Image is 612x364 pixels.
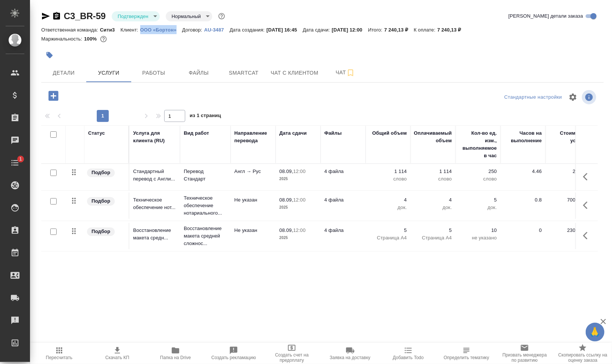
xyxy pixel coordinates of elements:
[324,168,362,175] p: 4 файла
[332,27,368,33] p: [DATE] 12:00
[204,27,229,33] p: AU-3487
[112,11,160,21] div: Подтвержден
[204,26,229,33] a: AU-3487
[346,68,355,77] svg: Подписаться
[579,196,597,214] button: Показать кнопки
[501,164,546,190] td: 4.46
[379,343,437,364] button: Добавить Todo
[369,204,407,211] p: док.
[369,175,407,183] p: слово
[184,194,227,217] p: Техническое обеспечение нотариального...
[558,352,607,363] span: Скопировать ссылку на оценку заказа
[459,168,497,175] p: 250
[369,234,407,242] p: Страница А4
[369,227,407,234] p: 5
[549,196,587,204] p: 700,00 ₽
[263,343,321,364] button: Создать счет на предоплату
[459,129,497,159] div: Кол-во ед. изм., выполняемое в час
[46,355,72,360] span: Пересчитать
[205,343,263,364] button: Создать рекламацию
[502,92,564,103] div: split button
[88,343,146,364] button: Скачать КП
[279,227,293,233] p: 08.09,
[184,129,209,137] div: Вид работ
[64,11,106,21] a: C3_BR-59
[146,343,204,364] button: Папка на Drive
[100,27,121,33] p: Сити3
[279,175,317,183] p: 2025
[330,355,370,360] span: Заявка на доставку
[46,68,82,78] span: Детали
[91,197,110,205] p: Подбор
[279,168,293,174] p: 08.09,
[549,227,587,234] p: 230,00 ₽
[184,225,227,247] p: Восстановление макета средней сложнос...
[41,36,84,42] p: Маржинальность:
[459,234,497,242] p: не указано
[327,68,363,77] span: Чат
[444,355,489,360] span: Определить тематику
[293,197,306,203] p: 12:00
[504,129,542,144] div: Часов на выполнение
[384,27,414,33] p: 7 240,13 ₽
[414,227,452,234] p: 5
[2,153,28,172] a: 1
[105,355,129,360] span: Скачать КП
[459,204,497,211] p: док.
[414,175,452,183] p: слово
[169,13,203,20] button: Нормальный
[414,234,452,242] p: Страница А4
[589,324,601,340] span: 🙏
[279,234,317,242] p: 2025
[84,36,99,42] p: 100%
[133,227,176,242] p: Восстановление макета средн...
[437,343,495,364] button: Определить тематику
[99,34,108,44] button: 0.00 RUB;
[324,227,362,234] p: 4 файла
[579,168,597,186] button: Показать кнопки
[234,196,272,204] p: Не указан
[91,169,110,176] p: Подбор
[549,129,587,144] div: Стоимость услуги
[184,168,227,183] p: Перевод Стандарт
[459,196,497,204] p: 5
[271,68,318,78] span: Чат с клиентом
[501,193,546,219] td: 0.8
[15,155,26,163] span: 1
[91,228,110,235] p: Подбор
[120,27,140,33] p: Клиент:
[267,352,316,363] span: Создать счет на предоплату
[229,27,266,33] p: Дата создания:
[554,343,612,364] button: Скопировать ссылку на оценку заказа
[226,68,262,78] span: Smartcat
[393,355,424,360] span: Добавить Todo
[293,227,306,233] p: 12:00
[414,204,452,211] p: док.
[41,27,100,33] p: Ответственная команда:
[279,204,317,211] p: 2025
[190,111,221,122] span: из 1 страниц
[140,27,182,33] p: ООО «Бортон»
[369,168,407,175] p: 1 114
[303,27,331,33] p: Дата сдачи:
[368,27,384,33] p: Итого:
[140,26,182,33] a: ООО «Бортон»
[496,343,554,364] button: Призвать менеджера по развитию
[234,168,272,175] p: Англ → Рус
[234,227,272,234] p: Не указан
[41,47,58,63] button: Добавить тэг
[437,27,467,33] p: 7 240,13 ₽
[459,175,497,183] p: слово
[133,168,176,183] p: Стандартный перевод с Англи...
[88,129,105,137] div: Статус
[211,355,256,360] span: Создать рекламацию
[549,168,587,175] p: 2,28 ₽
[414,129,452,144] div: Оплачиваемый объем
[133,129,176,144] div: Услуга для клиента (RU)
[369,196,407,204] p: 4
[279,197,293,203] p: 08.09,
[321,343,379,364] button: Заявка на доставку
[582,90,598,104] span: Посмотреть информацию
[115,13,151,20] button: Подтвержден
[133,196,176,211] p: Техническое обеспечение нот...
